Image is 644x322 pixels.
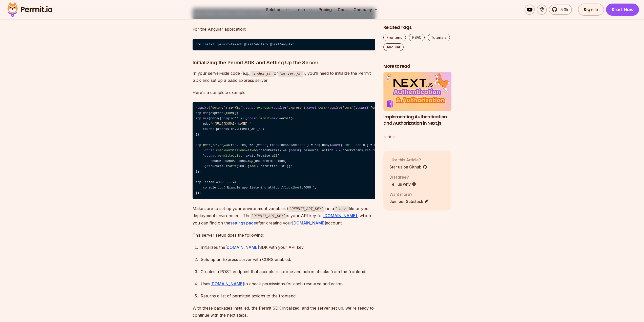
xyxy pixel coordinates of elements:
div: Creates a POST endpoint that accepts resource and action checks from the frontend. [201,268,375,275]
a: [DOMAIN_NAME] [225,245,259,250]
span: use [203,117,209,120]
a: Implementing Authentication and Authorization in Next.jsImplementing Authentication and Authoriza... [383,72,452,133]
div: Posts [383,72,452,139]
a: Tell us why [389,181,416,187]
a: Frontend [383,34,406,41]
span: return [207,165,218,168]
p: Want more? [389,191,429,197]
h3: Initializing the Permit SDK and Setting Up the Server [193,59,375,67]
a: Sign In [578,4,604,16]
span: all [272,154,277,158]
span: const [257,143,266,147]
button: Go to slide 3 [393,136,395,138]
span: "/" [212,143,218,147]
span: require [272,106,285,110]
span: const [246,106,255,110]
span: user [343,143,350,147]
p: Like this Article? [389,157,427,163]
span: origin [222,117,233,120]
a: 5.3k [549,5,572,15]
p: For the Angular application: [193,26,375,33]
p: This server setup does the following: [193,232,375,239]
a: Pricing [317,5,334,15]
span: permittedList [218,154,242,158]
span: 'dotenv' [211,106,225,110]
span: async [248,149,257,152]
span: localhost [285,186,302,190]
a: Star us on Github [389,164,427,170]
code: PERMIT_API_KEY [288,206,324,212]
span: log [218,186,223,190]
div: Uses to check permissions for each resource and action. [201,280,375,287]
h2: More to read [383,63,452,69]
h2: Related Tags [383,24,452,31]
a: settings page [230,220,256,225]
p: In your server-side code (e.g., or ), you'll need to initialize the Permit SDK and set up a basic... [193,70,375,84]
p: Disagree? [389,174,416,180]
span: permit [259,117,270,120]
span: Permit [279,117,290,120]
span: const [357,106,367,110]
span: async [220,143,229,147]
p: Make sure to set up your environment variables ( ) in a file or your deployment environment. The ... [193,205,375,226]
a: [DOMAIN_NAME] [210,281,244,286]
span: cors [211,117,218,120]
a: [DOMAIN_NAME] [323,213,357,218]
span: listen [203,181,214,184]
span: "express" [287,106,303,110]
span: checkPermissions [216,149,246,152]
a: Docs [336,5,349,15]
img: Implementing Authentication and Authorization in Next.js [383,72,452,111]
div: Initializes the SDK with your API key. [201,244,375,251]
code: index.js [251,71,274,77]
span: new [272,117,277,120]
button: Go to slide 2 [388,136,391,138]
code: .env [334,206,349,212]
span: json [225,111,233,115]
span: "<[URL][DOMAIN_NAME]>" [211,122,252,126]
span: cors [318,106,326,110]
li: 2 of 3 [383,72,452,133]
span: return [365,149,376,152]
p: With these packages installed, the Permit SDK initialized, and the server set up, we're ready to ... [193,305,375,319]
code: ( ). (); = ( ); = ( ); { Permit } = ( ); = (); app. (express. ()) app. ( ({ : })); = ({ pdp: , to... [193,102,375,199]
span: 'cors' [343,106,354,110]
button: Learn [294,5,315,15]
span: const [248,117,257,120]
span: const [290,149,300,152]
span: express [257,106,270,110]
span: require [328,106,341,110]
div: Sets up an Express server with CORS enabled. [201,256,375,263]
span: http [272,186,279,190]
span: 5.3k [557,7,568,13]
span: use [203,111,209,115]
button: Solutions [264,5,292,15]
code: npm install permit-fe-sdk @casl/ability @casl/angular [193,39,375,50]
a: Angular [383,43,404,51]
a: Tutorials [428,34,450,41]
button: Go to slide 1 [384,136,386,138]
div: Returns a list of permitted actions to the frontend. [201,292,375,299]
p: Here's a complete example: [193,89,375,96]
span: require [196,106,209,110]
a: Start Now [606,4,639,16]
button: Company [351,5,380,15]
code: PERMIT_API_KEY [251,213,286,219]
span: const [307,106,317,110]
span: const [207,154,216,158]
span: const [205,149,214,152]
a: [DOMAIN_NAME] [292,220,326,225]
span: status [225,165,236,168]
span: json [248,165,255,168]
span: config [229,106,240,110]
img: Permit logo [5,1,55,18]
span: map [248,159,253,163]
a: RBAC [409,34,425,41]
code: server.js [278,71,303,77]
a: Join our Substack [389,198,429,204]
span: post [203,143,210,147]
h3: Implementing Authentication and Authorization in Next.js [383,114,452,126]
span: const [331,143,341,147]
